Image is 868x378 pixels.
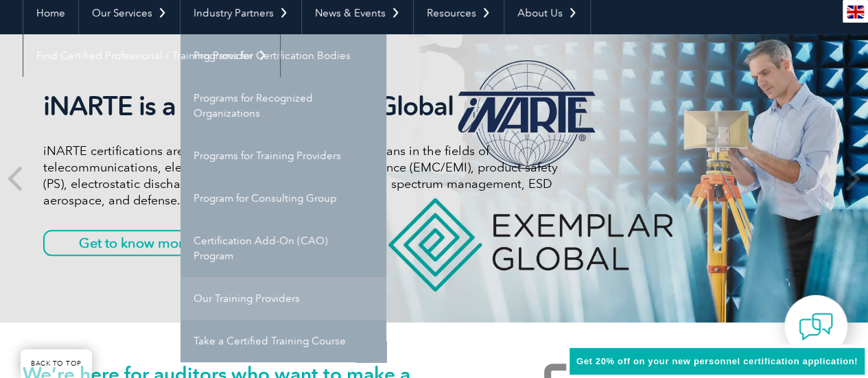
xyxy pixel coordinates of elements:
[43,230,318,256] a: Get to know more about iNARTE
[180,134,386,177] a: Programs for Training Providers
[43,143,558,209] p: iNARTE certifications are for qualified engineers and technicians in the fields of telecommunicat...
[43,91,558,122] h2: iNARTE is a Part of Exemplar Global
[799,309,833,344] img: contact-chat.png
[21,349,92,378] a: BACK TO TOP
[180,34,386,77] a: Programs for Certification Bodies
[180,320,386,362] a: Take a Certified Training Course
[23,34,280,77] a: Find Certified Professional / Training Provider
[180,177,386,220] a: Program for Consulting Group
[180,277,386,320] a: Our Training Providers
[847,5,864,19] img: en
[180,220,386,277] a: Certification Add-On (CAO) Program
[576,356,858,366] span: Get 20% off on your new personnel certification application!
[180,77,386,134] a: Programs for Recognized Organizations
